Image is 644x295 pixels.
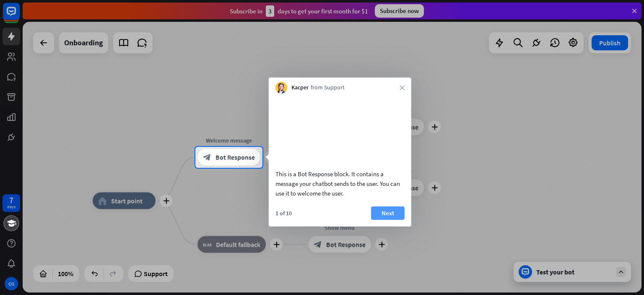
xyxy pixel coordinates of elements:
button: Next [371,206,405,219]
span: Kacper [291,84,309,92]
i: close [400,85,405,90]
span: Bot Response [216,153,255,162]
div: 1 of 10 [275,209,292,217]
i: block_bot_response [203,153,211,162]
span: from Support [311,84,345,92]
div: This is a Bot Response block. It contains a message your chatbot sends to the user. You can use i... [275,169,405,198]
button: Open LiveChat chat widget [7,3,32,29]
